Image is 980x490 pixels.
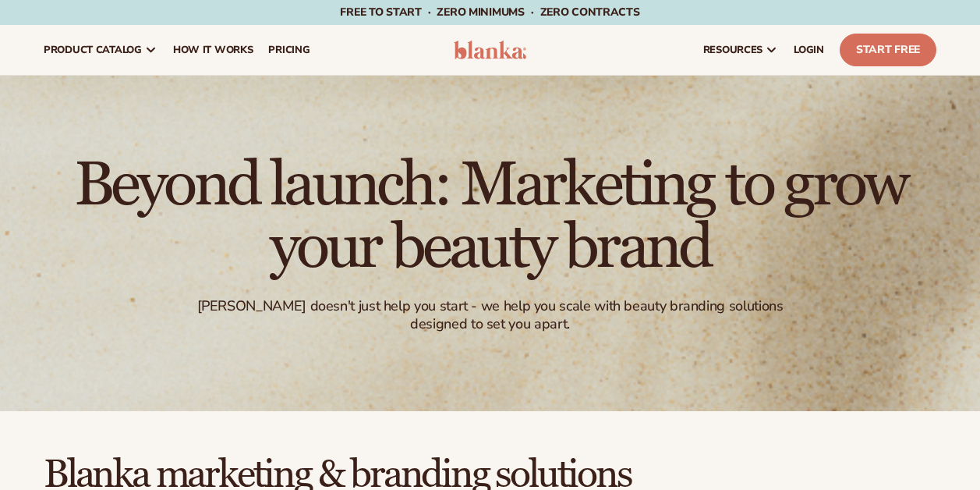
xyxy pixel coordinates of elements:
[340,5,639,20] span: Free to start · ZERO minimums · ZERO contracts
[840,34,936,66] a: Start Free
[172,297,808,334] div: [PERSON_NAME] doesn't just help you start - we help you scale with beauty branding solutions desi...
[260,25,317,75] a: pricing
[703,44,762,56] span: resources
[173,44,253,56] span: How It Works
[695,25,786,75] a: resources
[786,25,832,75] a: LOGIN
[165,25,261,75] a: How It Works
[36,25,165,75] a: product catalog
[454,41,527,59] img: logo
[794,44,824,56] span: LOGIN
[44,44,142,56] span: product catalog
[62,154,919,279] h1: Beyond launch: Marketing to grow your beauty brand
[268,44,310,56] span: pricing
